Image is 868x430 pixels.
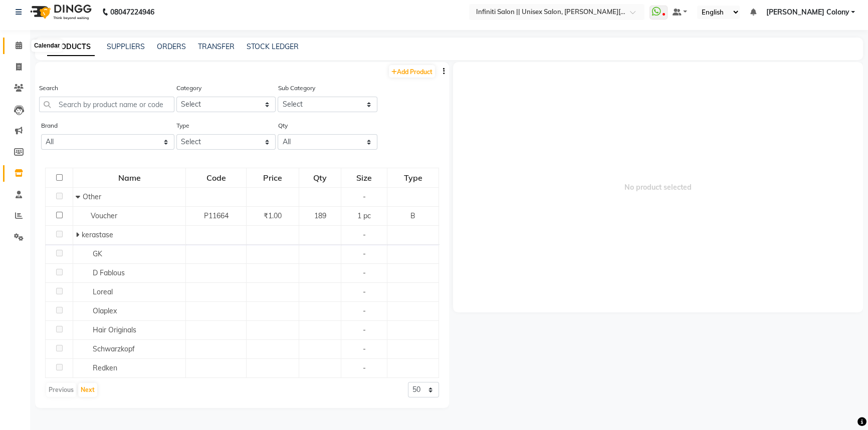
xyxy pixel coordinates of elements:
[93,268,125,277] span: D Fablous
[342,169,386,187] div: Size
[76,192,83,201] span: Collapse Row
[91,211,117,220] span: Voucher
[157,42,186,51] a: ORDERS
[39,84,58,93] label: Search
[363,230,366,239] span: -
[363,344,366,353] span: -
[93,325,136,334] span: Hair Originals
[83,192,101,201] span: Other
[82,230,113,239] span: kerastase
[314,211,326,220] span: 189
[363,268,366,277] span: -
[247,42,299,51] a: STOCK LEDGER
[264,211,282,220] span: ₹1.00
[32,40,62,52] div: Calendar
[363,249,366,258] span: -
[247,169,298,187] div: Price
[453,62,863,312] span: No product selected
[76,230,82,239] span: Expand Row
[186,169,246,187] div: Code
[39,97,174,112] input: Search by product name or code
[278,84,315,93] label: Sub Category
[176,121,189,130] label: Type
[363,363,366,372] span: -
[198,42,235,51] a: TRANSFER
[300,169,340,187] div: Qty
[41,121,58,130] label: Brand
[93,249,102,258] span: GK
[78,383,97,397] button: Next
[363,306,366,315] span: -
[47,38,95,56] a: PRODUCTS
[93,306,117,315] span: Olaplex
[107,42,145,51] a: SUPPLIERS
[766,7,849,18] span: [PERSON_NAME] Colony
[357,211,371,220] span: 1 pc
[93,363,117,372] span: Redken
[363,192,366,201] span: -
[93,344,135,353] span: Schwarzkopf
[278,121,287,130] label: Qty
[204,211,229,220] span: P11664
[363,325,366,334] span: -
[389,65,435,78] a: Add Product
[74,169,185,187] div: Name
[176,84,201,93] label: Category
[410,211,415,220] span: B
[388,169,438,187] div: Type
[363,287,366,296] span: -
[93,287,113,296] span: Loreal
